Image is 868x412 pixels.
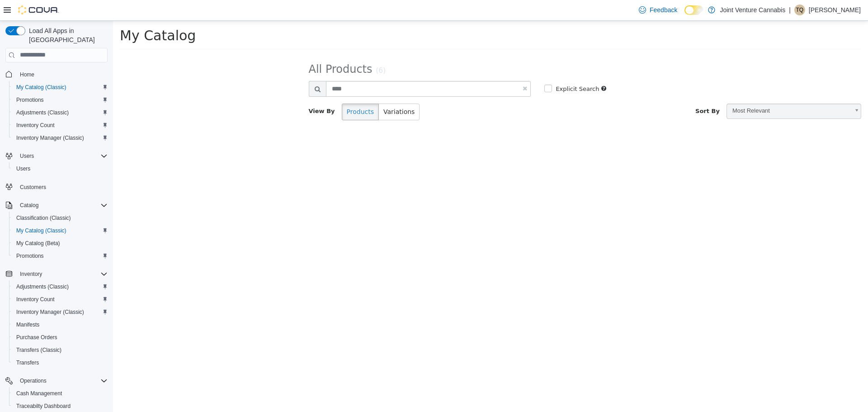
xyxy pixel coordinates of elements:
span: Users [20,152,34,160]
span: Transfers (Classic) [16,346,61,354]
p: | [789,5,791,15]
span: My Catalog (Classic) [13,225,108,236]
span: Promotions [13,251,108,261]
input: Dark Mode [684,5,703,15]
a: Home [16,69,38,80]
button: Users [9,162,111,175]
a: Cash Management [13,388,66,399]
span: Inventory Count [13,294,108,305]
button: Purchase Orders [9,331,111,344]
span: Adjustments (Classic) [13,281,108,292]
a: Classification (Classic) [13,213,75,223]
span: View By [196,87,222,94]
span: Promotions [16,252,44,260]
span: Feedback [650,5,677,14]
button: Inventory Manager (Classic) [9,132,111,144]
span: Transfers [16,359,39,366]
span: Transfers [13,357,108,368]
span: My Catalog (Beta) [13,238,108,249]
button: Products [229,83,266,99]
a: Users [13,163,34,174]
button: Catalog [16,200,42,211]
span: Customers [20,184,46,191]
button: Transfers [9,356,111,369]
p: [PERSON_NAME] [809,5,861,15]
span: Inventory Count [13,120,108,131]
button: Promotions [9,94,111,106]
span: Traceabilty Dashboard [13,401,108,412]
span: My Catalog (Classic) [16,227,66,234]
span: Purchase Orders [13,332,108,343]
button: My Catalog (Classic) [9,224,111,237]
button: Inventory [16,269,46,279]
button: Inventory Count [9,119,111,132]
span: Transfers (Classic) [13,345,108,355]
span: Inventory [20,270,42,278]
span: Most Relevant [614,83,736,97]
span: Users [13,163,108,174]
button: Inventory [2,268,111,280]
button: Transfers (Classic) [9,344,111,356]
span: Operations [20,377,47,384]
a: Inventory Count [13,120,58,131]
span: Classification (Classic) [16,214,71,222]
span: Users [16,165,30,172]
span: Classification (Classic) [13,213,108,223]
a: Transfers [13,357,42,368]
button: Inventory Count [9,293,111,306]
a: Transfers (Classic) [13,345,65,355]
a: Adjustments (Classic) [13,281,72,292]
span: All Products [196,42,259,55]
span: Inventory Manager (Classic) [16,308,84,316]
span: Promotions [16,96,44,104]
span: Promotions [13,95,108,105]
a: Purchase Orders [13,332,61,343]
span: Operations [16,375,108,386]
span: Inventory [16,269,108,279]
button: Adjustments (Classic) [9,106,111,119]
a: My Catalog (Beta) [13,238,64,249]
small: (6) [263,46,273,54]
img: Cova [18,5,59,14]
button: Inventory Manager (Classic) [9,306,111,318]
a: Inventory Manager (Classic) [13,133,88,143]
span: TQ [796,5,804,15]
a: Feedback [635,1,681,19]
button: Operations [16,375,50,386]
a: Inventory Manager (Classic) [13,307,88,317]
span: Inventory Manager (Classic) [13,133,108,143]
span: Catalog [20,202,38,209]
div: Terrence Quarles [794,5,805,15]
button: Classification (Classic) [9,212,111,224]
a: Promotions [13,251,47,261]
span: Adjustments (Classic) [16,283,69,290]
span: Load All Apps in [GEOGRAPHIC_DATA] [25,26,108,44]
span: Manifests [13,319,108,330]
span: Home [16,69,108,80]
span: Cash Management [16,390,62,397]
span: Customers [16,181,108,193]
span: Adjustments (Classic) [16,109,69,116]
span: My Catalog (Beta) [16,240,60,247]
span: My Catalog [7,7,83,23]
span: Inventory Manager (Classic) [16,134,84,142]
span: Traceabilty Dashboard [16,403,71,410]
span: Home [20,71,34,78]
a: Customers [16,182,50,193]
button: Promotions [9,250,111,262]
span: Cash Management [13,388,108,399]
span: Inventory Count [16,296,55,303]
button: Users [16,151,38,161]
button: Catalog [2,199,111,212]
button: Home [2,68,111,81]
button: Cash Management [9,387,111,400]
span: My Catalog (Classic) [16,84,66,91]
button: Variations [265,83,307,99]
span: Catalog [16,200,108,211]
a: Traceabilty Dashboard [13,401,74,412]
span: My Catalog (Classic) [13,82,108,93]
a: My Catalog (Classic) [13,82,70,93]
a: Manifests [13,319,43,330]
span: Inventory Count [16,122,55,129]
